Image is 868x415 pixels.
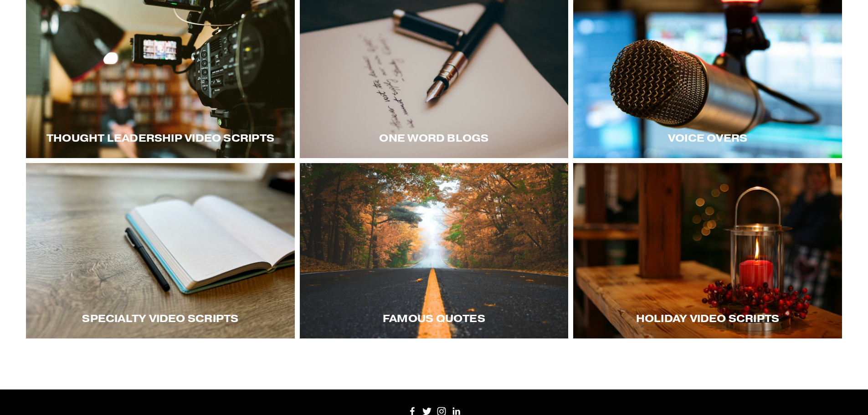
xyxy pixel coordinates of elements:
[383,312,485,325] span: Famous Quotes
[668,132,747,144] span: Voice Overs
[82,312,238,325] span: Specialty Video Scripts
[379,132,488,144] span: One word blogs
[46,132,274,144] span: Thought LEadership Video Scripts
[636,312,780,325] span: Holiday Video Scripts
